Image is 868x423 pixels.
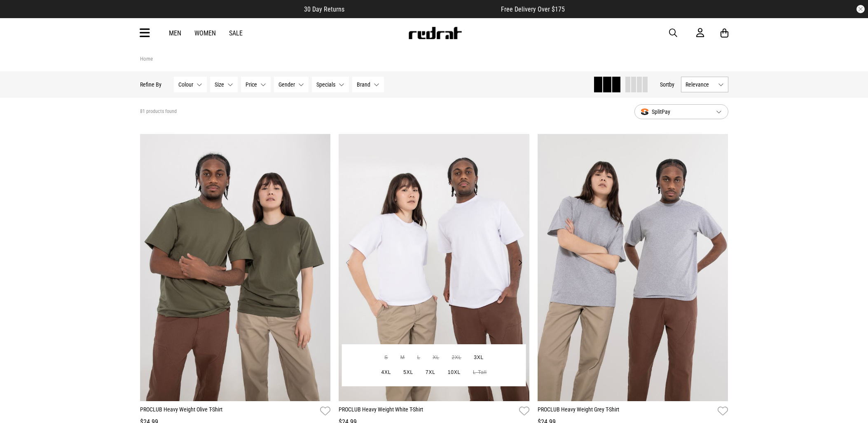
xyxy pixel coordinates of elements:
button: L [411,350,426,365]
button: Next [515,258,525,268]
a: Men [169,29,181,37]
iframe: Customer reviews powered by Trustpilot [361,5,484,13]
span: by [669,81,674,88]
a: Sale [229,29,243,37]
button: XL [426,350,445,365]
button: Gender [274,77,309,92]
a: Home [140,56,153,62]
a: PROCLUB Heavy Weight Grey T-Shirt [538,405,715,417]
button: L-Tall [467,365,493,380]
a: PROCLUB Heavy Weight Olive T-Shirt [140,405,317,417]
button: SplitPay [634,104,728,119]
button: Brand [352,77,384,92]
span: Gender [278,81,295,88]
button: Specials [312,77,349,92]
button: Price [241,77,271,92]
span: Colour [178,81,193,88]
span: 81 products found [140,108,177,115]
button: 5XL [397,365,419,380]
button: 4XL [375,365,397,380]
button: Relevance [681,77,728,92]
img: Proclub Heavy Weight Grey T-shirt in Grey [538,134,728,401]
span: Brand [357,81,370,88]
span: Price [246,81,257,88]
img: splitpay-icon.png [641,108,648,115]
img: Proclub Heavy Weight Olive T-shirt in Green [140,134,331,401]
button: 10XL [442,365,467,380]
span: Relevance [686,81,715,88]
span: Size [215,81,224,88]
span: Free Delivery Over $175 [501,5,565,13]
img: Proclub Heavy Weight White T-shirt in White [339,134,529,401]
button: Previous [343,258,353,268]
span: 30 Day Returns [304,5,344,13]
span: SplitPay [641,107,709,117]
span: Specials [316,81,335,88]
button: Sortby [660,80,674,89]
img: Redrat logo [408,27,462,39]
button: S [378,350,394,365]
button: 2XL [445,350,468,365]
button: M [394,350,411,365]
a: PROCLUB Heavy Weight White T-Shirt [339,405,516,417]
button: Colour [174,77,207,92]
p: Refine By [140,81,161,88]
a: Women [194,29,216,37]
button: 7XL [419,365,442,380]
button: 3XL [468,350,490,365]
button: Size [210,77,238,92]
